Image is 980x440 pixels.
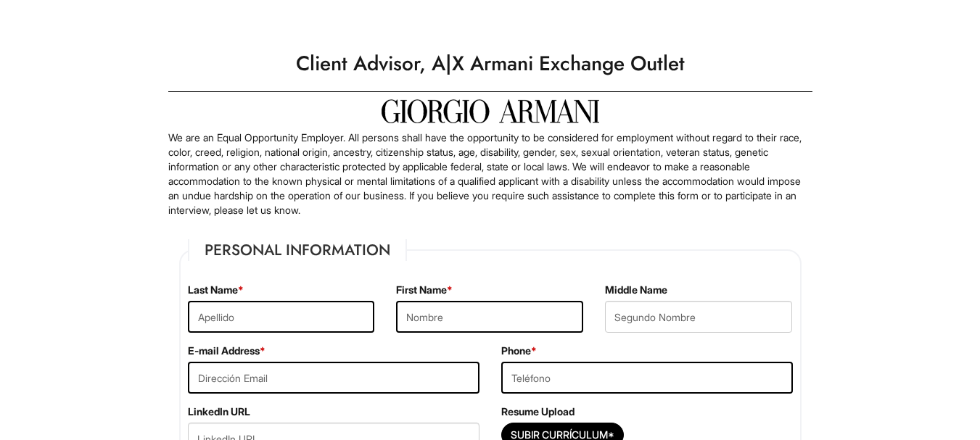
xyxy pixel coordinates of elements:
input: Apellido [188,301,375,333]
label: Resume Upload [501,404,575,419]
input: Dirección Email [188,362,479,394]
label: LinkedIn URL [188,404,250,419]
h1: Client Advisor, A|X Armani Exchange Outlet [161,43,820,84]
label: First Name [396,283,453,297]
label: E-mail Address [188,344,265,358]
input: Teléfono [501,362,793,394]
img: Giorgio Armani [382,99,599,123]
input: Segundo Nombre [605,301,792,333]
input: Nombre [396,301,583,333]
legend: Personal Information [188,239,407,261]
p: We are an Equal Opportunity Employer. All persons shall have the opportunity to be considered for... [168,130,812,217]
label: Phone [501,344,537,358]
label: Middle Name [605,283,667,297]
label: Last Name [188,283,244,297]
